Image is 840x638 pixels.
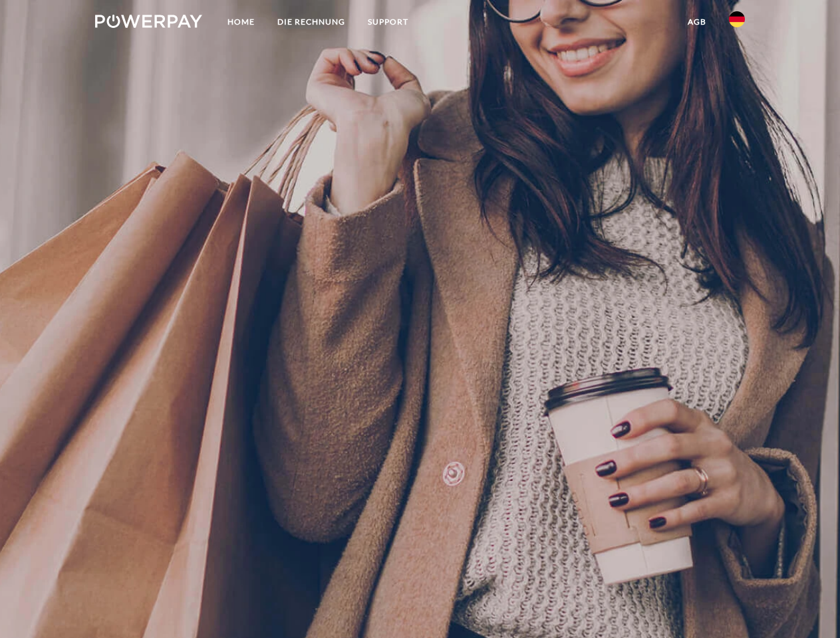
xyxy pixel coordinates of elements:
[356,10,420,34] a: SUPPORT
[266,10,356,34] a: DIE RECHNUNG
[95,15,202,28] img: logo-powerpay-white.svg
[676,10,718,34] a: agb
[729,11,745,27] img: de
[216,10,266,34] a: Home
